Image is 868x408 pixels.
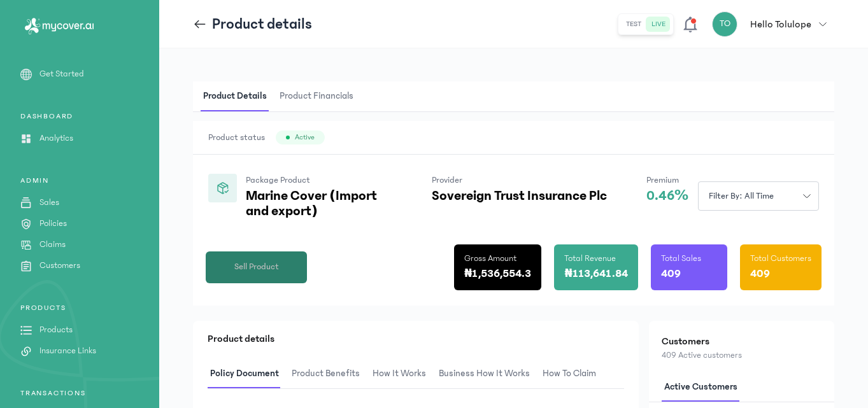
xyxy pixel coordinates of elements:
p: Analytics [39,132,73,145]
p: Total Revenue [564,252,616,265]
p: Claims [39,238,66,251]
button: Product Benefits [289,359,370,389]
span: Premium [646,175,679,185]
span: Provider [432,175,462,185]
button: Business How It Works [436,359,540,389]
div: TO [712,11,737,37]
span: Product status [208,131,265,144]
span: Active customers [662,372,740,402]
p: 409 Active customers [662,349,822,362]
p: Products [39,323,73,337]
h2: Customers [662,334,822,349]
p: Customers [39,259,80,272]
button: Active customers [662,372,748,402]
p: Marine Cover (Import and export) [246,188,392,219]
span: How to claim [540,359,599,389]
p: Policies [39,217,67,230]
p: ₦1,536,554.3 [464,265,532,283]
p: 409 [750,265,770,283]
button: TOHello Tolulope [712,11,834,37]
span: Sell Product [234,260,279,274]
p: Product details [208,331,624,346]
button: Product Details [201,81,277,111]
span: Product Benefits [289,359,362,389]
button: live [646,17,671,32]
button: test [621,17,646,32]
span: Filter by: all time [701,190,781,203]
button: How It Works [370,359,436,389]
p: Gross Amount [464,252,516,265]
button: Policy Document [208,359,289,389]
p: Sovereign Trust Insurance Plc [432,188,607,204]
span: Product Details [201,81,269,111]
p: 0.46% [646,188,688,204]
p: Get Started [39,67,84,81]
p: Total Sales [661,252,701,265]
button: Product Financials [277,81,364,111]
button: Sell Product [206,251,307,283]
p: ₦113,641.84 [564,265,628,283]
p: Hello Tolulope [750,17,811,32]
span: Business How It Works [436,359,532,389]
p: Sales [39,196,59,209]
span: Product Financials [277,81,356,111]
p: Product details [212,14,312,34]
span: Package Product [246,175,310,185]
span: How It Works [370,359,429,389]
button: Filter by: all time [698,181,819,211]
span: Active [295,132,315,143]
p: Insurance Links [39,344,96,358]
p: 409 [661,265,681,283]
button: How to claim [540,359,606,389]
span: Policy Document [208,359,281,389]
p: Total Customers [750,252,811,265]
